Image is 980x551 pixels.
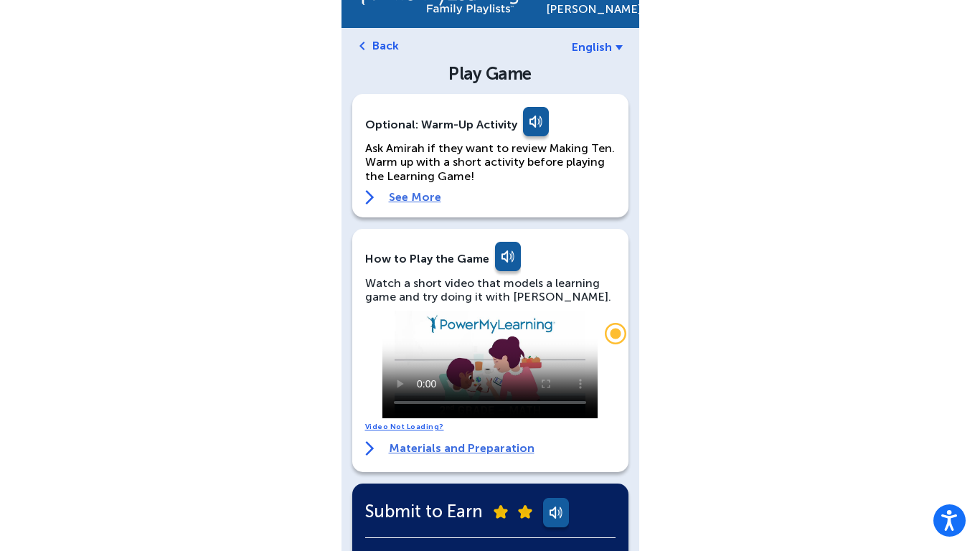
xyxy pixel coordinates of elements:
img: right-arrow.svg [365,190,374,204]
span: Submit to Earn [365,504,483,518]
span: English [572,40,612,54]
img: right-arrow.svg [365,441,374,456]
div: Optional: Warm-Up Activity [365,107,616,141]
img: left-arrow.svg [359,42,365,50]
a: English [572,40,623,54]
div: Watch a short video that models a learning game and try doing it with [PERSON_NAME]. [365,276,616,303]
a: See More [365,190,616,204]
a: Back [372,39,399,52]
div: How to Play the Game [365,252,489,265]
p: Ask Amirah if they want to review Making Ten. Warm up with a short activity before playing the Le... [365,141,616,183]
img: submit-star.png [494,505,508,519]
div: Trigger Stonly widget [601,319,630,348]
div: Play Game [367,65,613,83]
a: Materials and Preparation [365,441,534,456]
img: submit-star.png [518,505,532,519]
a: Video Not Loading? [365,423,444,431]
